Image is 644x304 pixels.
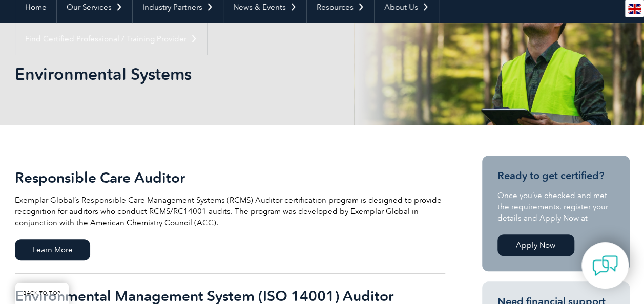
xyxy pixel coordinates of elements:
p: Once you’ve checked and met the requirements, register your details and Apply Now at [497,190,614,224]
a: BACK TO TOP [15,283,69,304]
a: Find Certified Professional / Training Provider [15,23,207,55]
p: Exemplar Global’s Responsible Care Management Systems (RCMS) Auditor certification program is des... [15,194,445,228]
h3: Ready to get certified? [497,169,614,182]
a: Responsible Care Auditor Exemplar Global’s Responsible Care Management Systems (RCMS) Auditor cer... [15,156,445,274]
h2: Environmental Management System (ISO 14001) Auditor [15,288,445,304]
h2: Responsible Care Auditor [15,169,445,186]
h1: Environmental Systems [15,64,408,84]
img: contact-chat.png [592,253,618,278]
span: Learn More [15,239,90,260]
img: en [628,4,641,14]
a: Apply Now [497,234,574,256]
